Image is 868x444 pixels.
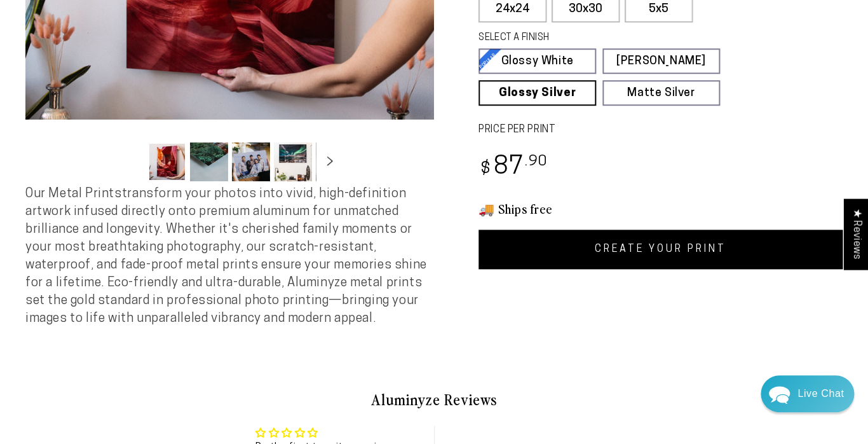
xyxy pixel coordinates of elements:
div: Chat widget toggle [761,375,854,412]
a: [PERSON_NAME] [602,48,720,74]
h2: Aluminyze Reviews [63,389,805,410]
div: Average rating is 0.00 stars [255,426,390,441]
a: Matte Silver [602,80,720,106]
button: Slide right [316,148,344,176]
bdi: 87 [478,155,548,180]
button: Load image 1 in gallery view [148,142,186,181]
a: CREATE YOUR PRINT [478,230,843,269]
legend: SELECT A FINISH [478,31,692,45]
button: Load image 2 in gallery view [190,142,228,181]
a: Glossy White [478,48,596,74]
label: PRICE PER PRINT [478,123,843,137]
button: Slide left [116,148,144,176]
sup: .90 [525,155,548,169]
h3: 🚚 Ships free [478,200,843,217]
button: Load image 4 in gallery view [274,142,312,181]
div: Click to open Judge.me floating reviews tab [844,198,868,269]
button: Load image 3 in gallery view [232,142,270,181]
div: Contact Us Directly [797,375,844,412]
span: $ [480,161,491,178]
span: Our Metal Prints transform your photos into vivid, high-definition artwork infused directly onto ... [25,188,427,325]
a: Glossy Silver [478,80,596,106]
